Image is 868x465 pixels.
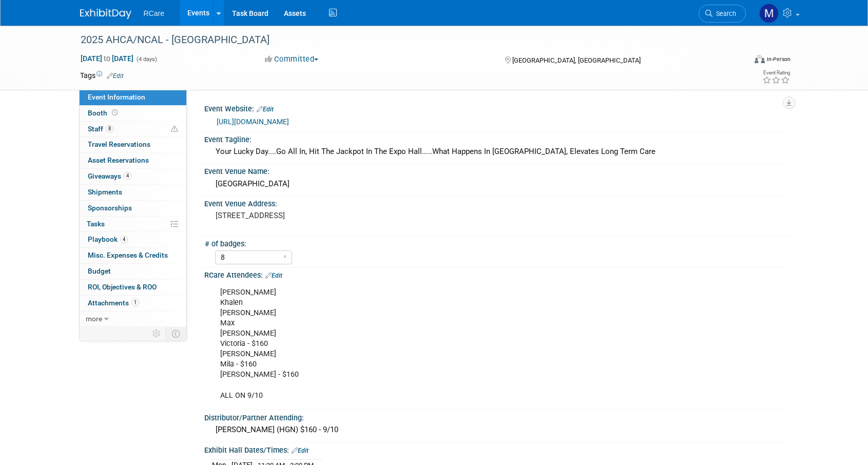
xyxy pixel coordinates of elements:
div: In-Person [766,55,790,63]
a: Search [699,5,746,23]
div: RCare Attendees: [204,267,788,281]
td: Tags [80,70,124,81]
a: Edit [107,72,124,80]
span: Budget [88,267,111,275]
span: Giveaways [88,172,131,180]
a: Attachments1 [80,296,186,311]
button: Committed [261,54,322,65]
a: Edit [292,447,308,454]
span: Asset Reservations [88,156,149,164]
a: Budget [80,264,186,279]
span: Attachments [88,299,139,307]
a: Staff8 [80,122,186,137]
a: Playbook4 [80,232,186,247]
a: Booth [80,106,186,121]
span: 8 [106,125,113,132]
a: Edit [257,106,274,113]
a: [URL][DOMAIN_NAME] [217,118,289,126]
span: Shipments [88,188,122,196]
img: Format-Inperson.png [755,55,765,63]
div: 2025 AHCA/NCAL - [GEOGRAPHIC_DATA] [77,31,730,49]
span: Potential Scheduling Conflict -- at least one attendee is tagged in another overlapping event. [171,125,178,134]
img: ExhibitDay [80,9,131,19]
a: Sponsorships [80,201,186,216]
span: Playbook [88,235,128,243]
a: Event Information [80,90,186,105]
span: Staff [88,125,113,133]
td: Toggle Event Tabs [165,327,186,340]
span: Booth not reserved yet [110,109,120,117]
span: (4 days) [136,56,157,63]
span: Tasks [87,220,105,228]
pre: [STREET_ADDRESS] [216,211,436,220]
div: [GEOGRAPHIC_DATA] [212,176,781,192]
a: Edit [265,272,282,279]
span: Event Information [88,93,145,101]
span: RCare [144,9,164,17]
span: Search [712,10,736,17]
div: Exhibit Hall Dates/Times: [204,442,788,456]
div: Event Tagline: [204,132,788,145]
span: 4 [120,236,128,243]
span: Travel Reservations [88,140,150,148]
div: Event Format [685,53,791,69]
span: 1 [131,299,139,306]
span: Misc. Expenses & Credits [88,251,168,259]
a: Asset Reservations [80,153,186,168]
span: [DATE] [DATE] [80,54,134,63]
span: more [86,315,102,323]
span: ROI, Objectives & ROO [88,283,157,291]
a: ROI, Objectives & ROO [80,280,186,295]
span: Booth [88,109,120,117]
div: [PERSON_NAME] (HGN) $160 - 9/10 [212,422,781,438]
a: Misc. Expenses & Credits [80,248,186,263]
span: to [102,54,112,63]
div: Distributor/Partner Attending: [204,410,788,423]
div: # of badges: [205,236,784,249]
div: Event Website: [204,101,788,114]
img: Mike Andolina [759,4,779,23]
span: Sponsorships [88,204,132,212]
div: Event Venue Address: [204,196,788,209]
div: Your Lucky Day....Go All In, Hit The Jackpot In The Expo Hall.....What Happens In [GEOGRAPHIC_DAT... [212,144,781,160]
td: Personalize Event Tab Strip [148,327,166,340]
a: Shipments [80,185,186,200]
div: Event Venue Name: [204,164,788,177]
a: Giveaways4 [80,169,186,184]
span: [GEOGRAPHIC_DATA], [GEOGRAPHIC_DATA] [512,56,641,64]
span: 4 [124,172,131,180]
div: [PERSON_NAME] Khalen [PERSON_NAME] Max [PERSON_NAME] Victoria - $160 [PERSON_NAME] Mila - $160 [P... [213,282,676,406]
a: more [80,312,186,327]
a: Travel Reservations [80,137,186,152]
div: Event Rating [762,70,790,75]
a: Tasks [80,217,186,232]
